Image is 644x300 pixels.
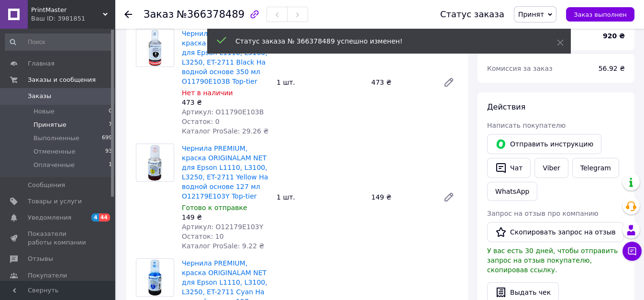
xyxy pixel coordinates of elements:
[177,9,244,20] span: №366378489
[182,118,220,125] span: Остаток: 0
[566,7,634,22] button: Заказ выполнен
[367,76,435,89] div: 473 ₴
[33,161,75,169] span: Оплаченные
[31,6,103,14] span: PrintMaster
[31,14,115,23] div: Ваш ID: 3981851
[28,181,65,189] span: Сообщения
[487,247,618,274] span: У вас есть 30 дней, чтобы отправить запрос на отзыв покупателю, скопировав ссылку.
[273,190,367,204] div: 1 шт.
[534,158,568,178] a: Viber
[5,33,113,51] input: Поиск
[487,102,525,111] span: Действия
[33,107,55,116] span: Новые
[182,127,268,135] span: Каталог ProSale: 29.26 ₴
[182,242,264,250] span: Каталог ProSale: 9.22 ₴
[99,213,110,222] span: 44
[124,10,132,19] div: Вернуться назад
[91,213,99,222] span: 4
[439,73,458,92] a: Редактировать
[144,144,167,181] img: Чернила PREMIUM, краска ORIGINALAM NET для Epson L1110, L3100, L3250, ET-2711 Yellow На водной ос...
[182,212,269,222] div: 149 ₴
[487,182,537,201] a: WhatsApp
[182,30,267,85] a: Чернила PREMIUM, краска ORIGINALAM NET для Epson L1110, L3100, L3250, ET-2711 Black На водной осн...
[28,59,55,68] span: Главная
[143,259,168,296] img: Чернила PREMIUM, краска ORIGINALAM NET для Epson L1110, L3100, L3250, ET-2711 Cyan На водной осно...
[182,204,247,211] span: Готово к отправке
[487,210,599,217] span: Запрос на отзыв про компанию
[182,89,233,97] span: Нет в наличии
[487,222,624,242] button: Скопировать запрос на отзыв
[105,147,112,156] span: 93
[487,134,601,154] button: Отправить инструкцию
[28,76,96,84] span: Заказы и сообщения
[487,65,553,72] span: Комиссия за заказ
[367,190,435,204] div: 149 ₴
[182,223,263,231] span: Артикул: O12179E103Y
[28,230,89,247] span: Показатели работы компании
[439,188,458,207] a: Редактировать
[28,92,51,100] span: Заказы
[182,98,269,107] div: 473 ₴
[28,255,53,263] span: Отзывы
[109,107,112,116] span: 0
[599,65,625,72] span: 56.92 ₴
[487,158,531,178] button: Чат
[33,134,79,143] span: Выполненные
[182,144,268,200] a: Чернила PREMIUM, краска ORIGINALAM NET для Epson L1110, L3100, L3250, ET-2711 Yellow На водной ос...
[273,76,367,89] div: 1 шт.
[622,242,642,261] button: Чат с покупателем
[603,32,625,40] b: 920 ₴
[109,121,112,129] span: 7
[28,213,71,222] span: Уведомления
[102,134,112,143] span: 699
[235,36,533,46] div: Статус заказа № 366378489 успешно изменен!
[144,9,174,20] span: Заказ
[28,271,67,280] span: Покупатели
[33,121,67,129] span: Принятые
[109,161,112,169] span: 1
[518,11,544,18] span: Принят
[182,233,224,240] span: Остаток: 10
[28,197,82,206] span: Товары и услуги
[487,122,566,129] span: Написать покупателю
[440,10,504,19] div: Статус заказа
[574,11,627,18] span: Заказ выполнен
[182,108,264,116] span: Артикул: O11790E103B
[33,147,75,156] span: Отмененные
[572,158,619,178] a: Telegram
[146,29,164,67] img: Чернила PREMIUM, краска ORIGINALAM NET для Epson L1110, L3100, L3250, ET-2711 Black На водной осн...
